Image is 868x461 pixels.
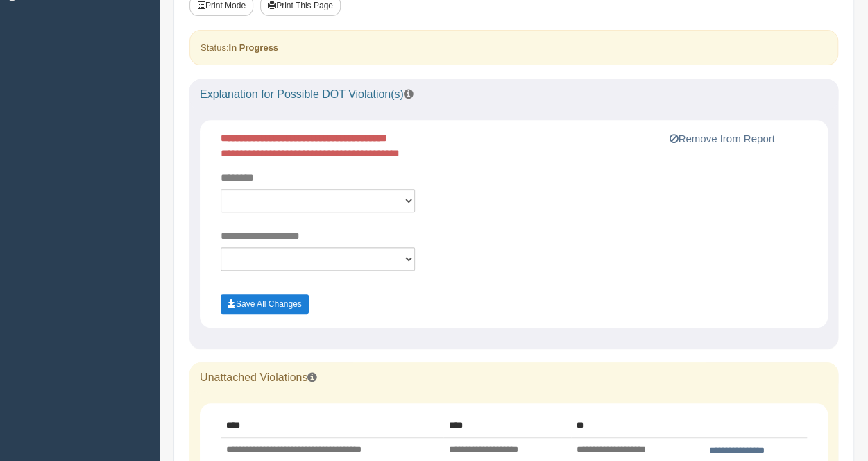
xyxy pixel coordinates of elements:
[189,79,838,110] div: Explanation for Possible DOT Violation(s)
[189,30,838,65] div: Status:
[228,42,278,53] strong: In Progress
[221,294,309,314] button: Save
[665,131,778,147] button: Remove from Report
[189,362,838,393] div: Unattached Violations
